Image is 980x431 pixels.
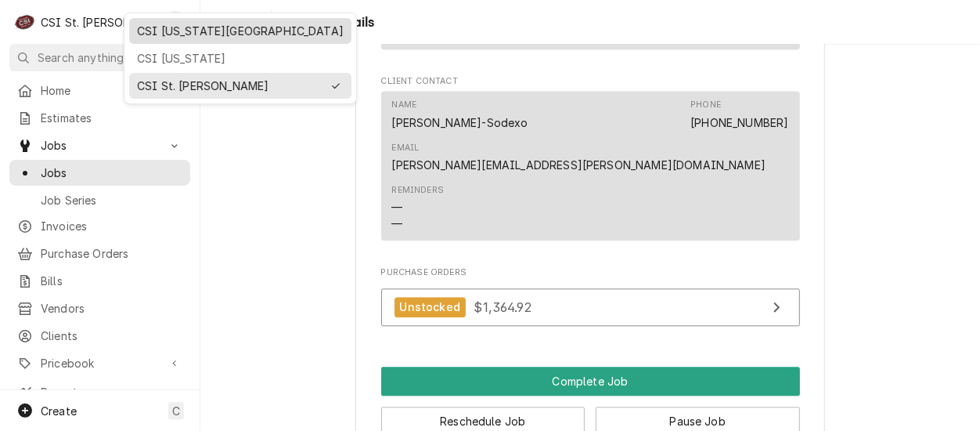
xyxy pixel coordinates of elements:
span: Jobs [41,165,182,181]
div: CSI [US_STATE][GEOGRAPHIC_DATA] [137,23,344,39]
div: CSI St. [PERSON_NAME] [137,78,322,94]
span: Job Series [41,192,182,208]
div: CSI [US_STATE] [137,50,344,67]
a: Go to Jobs [9,160,190,186]
a: Go to Job Series [9,187,190,213]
